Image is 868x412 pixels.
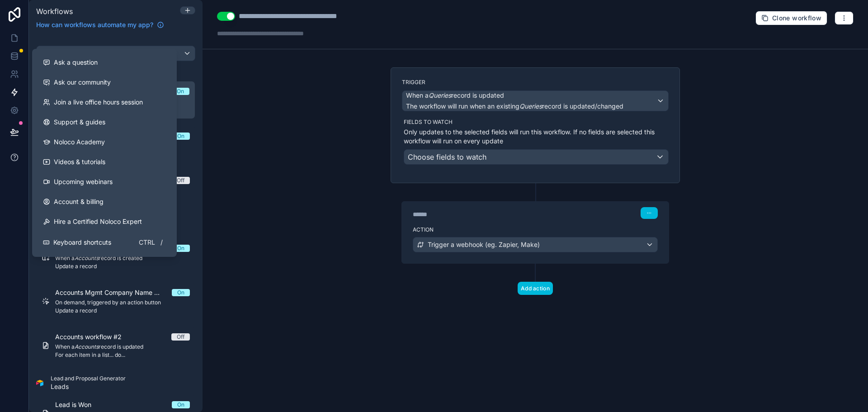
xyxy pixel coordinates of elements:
[36,72,173,92] a: Ask our community
[36,112,173,132] a: Support & guides
[54,197,104,206] span: Account & billing
[53,238,111,247] span: Keyboard shortcuts
[36,212,173,232] button: Hire a Certified Noloco Expert
[36,52,173,72] button: Ask a question
[406,102,623,110] span: The workflow will run when an existing record is updated/changed
[33,20,168,29] a: How can workflows automate my app?
[36,232,173,253] button: Keyboard shortcutsCtrl/
[36,7,73,16] span: Workflows
[772,14,821,22] span: Clone workflow
[54,177,113,186] span: Upcoming webinars
[404,149,669,165] button: Choose fields to watch
[406,91,504,100] span: When a record is updated
[404,128,669,146] p: Only updates to the selected fields will run this workflow. If no fields are selected this workfl...
[429,91,451,99] em: Queries
[413,226,658,233] label: Action
[36,172,173,192] a: Upcoming webinars
[138,237,156,248] span: Ctrl
[428,240,540,249] span: Trigger a webhook (eg. Zapier, Make)
[54,98,143,107] span: Join a live office hours session
[518,282,553,295] button: Add action
[54,157,105,166] span: Videos & tutorials
[36,152,173,172] a: Videos & tutorials
[54,78,111,87] span: Ask our community
[36,20,153,29] span: How can workflows automate my app?
[54,217,142,226] span: Hire a Certified Noloco Expert
[408,152,486,161] span: Choose fields to watch
[36,92,173,112] a: Join a live office hours session
[404,118,669,126] label: Fields to watch
[36,132,173,152] a: Noloco Academy
[54,58,98,67] span: Ask a question
[54,137,105,147] span: Noloco Academy
[54,118,105,127] span: Support & guides
[413,237,658,252] button: Trigger a webhook (eg. Zapier, Make)
[36,192,173,212] a: Account & billing
[519,102,542,110] em: Queries
[402,90,669,111] button: When aQueriesrecord is updatedThe workflow will run when an existingQueriesrecord is updated/changed
[755,11,827,25] button: Clone workflow
[402,79,669,86] label: Trigger
[158,239,165,246] span: /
